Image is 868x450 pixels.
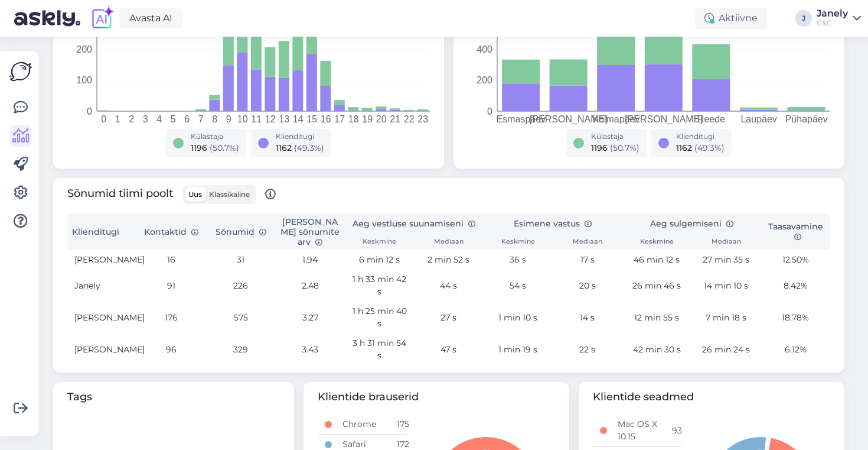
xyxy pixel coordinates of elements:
[553,234,622,251] th: Mediaan
[484,334,553,365] td: 1 min 19 s
[345,302,414,334] td: 1 h 25 min 40 s
[275,334,344,365] td: 3.43
[188,190,202,199] span: Uus
[251,114,262,124] tspan: 11
[191,143,207,153] span: 1196
[611,415,664,447] td: Mac OS X 10.15
[335,415,389,435] td: Chrome
[740,114,776,124] tspan: Laupäev
[67,213,136,250] th: Klienditugi
[530,114,608,125] tspan: [PERSON_NAME]
[817,9,848,18] div: Janely
[477,75,492,85] tspan: 200
[622,334,691,365] td: 42 min 30 s
[593,389,830,405] span: Klientide seadmed
[119,8,182,28] a: Avasta AI
[136,334,205,365] td: 96
[404,114,415,124] tspan: 22
[414,334,483,365] td: 47 s
[477,44,492,54] tspan: 400
[129,114,134,124] tspan: 2
[390,114,400,124] tspan: 21
[345,334,414,365] td: 3 h 31 min 54 s
[76,75,92,85] tspan: 100
[275,250,344,270] td: 1.94
[279,114,289,124] tspan: 13
[817,9,861,28] a: JanelyC&C
[785,114,828,124] tspan: Pühapäev
[184,114,190,124] tspan: 6
[206,302,275,334] td: 575
[817,18,848,28] div: C&C
[294,143,324,153] span: ( 49.3 %)
[306,114,317,124] tspan: 15
[90,6,115,31] img: explore-ai
[171,114,176,124] tspan: 5
[191,131,239,142] div: Külastaja
[362,114,373,124] tspan: 19
[553,250,622,270] td: 17 s
[592,114,639,124] tspan: Kolmapäev
[553,270,622,302] td: 20 s
[136,270,205,302] td: 91
[376,114,387,124] tspan: 20
[67,185,276,204] span: Sõnumid tiimi poolt
[761,302,830,334] td: 18.78%
[691,270,761,302] td: 14 min 10 s
[625,114,703,125] tspan: [PERSON_NAME]
[318,389,555,405] span: Klientide brauserid
[414,250,483,270] td: 2 min 52 s
[321,114,331,124] tspan: 16
[206,250,275,270] td: 31
[553,302,622,334] td: 14 s
[484,250,553,270] td: 36 s
[622,270,691,302] td: 26 min 46 s
[276,131,324,142] div: Klienditugi
[136,250,205,270] td: 16
[67,334,136,365] td: [PERSON_NAME]
[496,114,546,124] tspan: Esmaspäev
[553,334,622,365] td: 22 s
[414,270,483,302] td: 44 s
[622,213,761,234] th: Aeg sulgemiseni
[417,114,428,124] tspan: 23
[761,250,830,270] td: 12.50%
[206,213,275,250] th: Sõnumid
[87,106,92,116] tspan: 0
[115,114,120,124] tspan: 1
[390,415,407,435] td: 175
[622,302,691,334] td: 12 min 55 s
[610,143,639,153] span: ( 50.7 %)
[761,213,830,250] th: Taasavamine
[156,114,162,124] tspan: 4
[795,10,812,27] div: J
[691,302,761,334] td: 7 min 18 s
[484,270,553,302] td: 54 s
[414,302,483,334] td: 27 s
[293,114,304,124] tspan: 14
[691,334,761,365] td: 26 min 24 s
[206,270,275,302] td: 226
[676,143,692,153] span: 1162
[276,143,292,153] span: 1162
[695,8,767,29] div: Aktiivne
[691,250,761,270] td: 27 min 35 s
[348,114,359,124] tspan: 18
[67,270,136,302] td: Janely
[622,234,691,251] th: Keskmine
[9,60,32,83] img: Askly Logo
[206,334,275,365] td: 329
[591,131,639,142] div: Külastaja
[143,114,148,124] tspan: 3
[484,302,553,334] td: 1 min 10 s
[345,234,414,251] th: Keskmine
[345,250,414,270] td: 6 min 12 s
[136,213,205,250] th: Kontaktid
[76,44,92,54] tspan: 200
[694,143,725,153] span: ( 49.3 %)
[676,131,725,142] div: Klienditugi
[265,114,276,124] tspan: 12
[414,234,483,251] th: Mediaan
[67,389,280,405] span: Tags
[334,114,345,124] tspan: 17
